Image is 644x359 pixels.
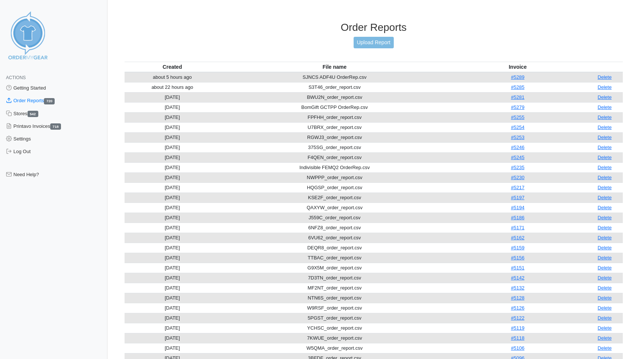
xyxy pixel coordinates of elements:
td: G9X5M_order_report.csv [220,263,449,273]
td: FPFHH_order_report.csv [220,112,449,122]
td: BomGift GCTPP OrderRep.csv [220,102,449,112]
td: 7KWUE_order_report.csv [220,333,449,343]
a: Delete [598,195,612,200]
a: Delete [598,165,612,170]
td: Indivisible FEMQ2 OrderRep.csv [220,162,449,172]
td: NTN6S_order_report.csv [220,293,449,303]
td: [DATE] [125,293,220,303]
td: TTBAC_order_report.csv [220,253,449,263]
td: about 22 hours ago [125,82,220,92]
a: Delete [598,84,612,90]
a: #5119 [511,325,524,331]
span: 718 [50,123,61,130]
a: #5217 [511,185,524,190]
a: Delete [598,94,612,100]
td: [DATE] [125,313,220,323]
a: Delete [598,155,612,160]
a: Delete [598,145,612,150]
td: BWU2N_order_report.csv [220,92,449,102]
td: NWPPP_order_report.csv [220,172,449,182]
td: [DATE] [125,223,220,233]
td: MF2NT_order_report.csv [220,283,449,293]
td: U7BRX_order_report.csv [220,122,449,132]
a: #5285 [511,84,524,90]
a: #5118 [511,335,524,341]
td: 7D3TN_order_report.csv [220,273,449,283]
td: F4QEN_order_report.csv [220,152,449,162]
a: #5132 [511,285,524,291]
td: [DATE] [125,263,220,273]
a: Delete [598,335,612,341]
a: Delete [598,185,612,190]
a: Delete [598,205,612,210]
td: [DATE] [125,92,220,102]
td: [DATE] [125,213,220,223]
td: QAXYW_order_report.csv [220,203,449,213]
td: W5QMA_order_report.csv [220,343,449,353]
td: [DATE] [125,112,220,122]
td: 6VU62_order_report.csv [220,233,449,243]
td: RGWJ3_order_report.csv [220,132,449,142]
a: #5194 [511,205,524,210]
a: #5159 [511,245,524,250]
td: [DATE] [125,243,220,253]
a: Delete [598,255,612,261]
td: [DATE] [125,253,220,263]
a: Delete [598,345,612,351]
th: Invoice [449,62,586,72]
a: #5253 [511,135,524,140]
a: Delete [598,175,612,180]
a: Delete [598,235,612,240]
a: Delete [598,74,612,80]
span: Actions [6,75,26,80]
a: #5279 [511,104,524,110]
a: Delete [598,325,612,331]
a: #5151 [511,265,524,271]
a: #5142 [511,275,524,281]
a: #5171 [511,225,524,230]
td: [DATE] [125,273,220,283]
span: 720 [44,98,55,104]
span: 542 [28,111,38,117]
a: Delete [598,225,612,230]
a: Delete [598,114,612,120]
td: [DATE] [125,172,220,182]
a: Delete [598,104,612,110]
td: [DATE] [125,323,220,333]
td: [DATE] [125,122,220,132]
a: #5289 [511,74,524,80]
a: Delete [598,275,612,281]
td: [DATE] [125,283,220,293]
a: Delete [598,265,612,271]
td: S3T46_order_report.csv [220,82,449,92]
a: #5106 [511,345,524,351]
td: [DATE] [125,142,220,152]
th: Created [125,62,220,72]
a: #5156 [511,255,524,261]
td: [DATE] [125,162,220,172]
a: Delete [598,215,612,220]
a: #5128 [511,295,524,301]
td: [DATE] [125,152,220,162]
a: Delete [598,315,612,321]
a: Delete [598,285,612,291]
td: SJNCS ADF4U OrderRep.csv [220,72,449,83]
td: DEQR8_order_report.csv [220,243,449,253]
a: #5235 [511,165,524,170]
th: File name [220,62,449,72]
a: #5126 [511,305,524,311]
td: [DATE] [125,132,220,142]
a: Delete [598,124,612,130]
td: [DATE] [125,333,220,343]
td: J559C_order_report.csv [220,213,449,223]
td: [DATE] [125,303,220,313]
td: [DATE] [125,102,220,112]
a: #5254 [511,124,524,130]
td: 375SG_order_report.csv [220,142,449,152]
a: Delete [598,305,612,311]
td: W9RSF_order_report.csv [220,303,449,313]
td: [DATE] [125,233,220,243]
td: 5PGST_order_report.csv [220,313,449,323]
td: 6NFZ8_order_report.csv [220,223,449,233]
td: KSE2F_order_report.csv [220,193,449,203]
